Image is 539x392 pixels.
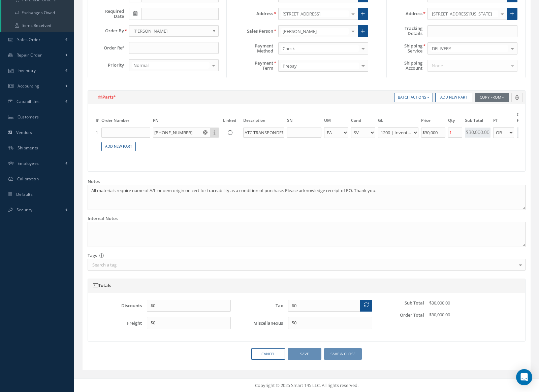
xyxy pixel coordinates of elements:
[236,321,283,326] label: Miscellaneous
[240,61,273,71] label: Payment Term
[515,111,539,126] th: Outright Price
[350,111,377,126] th: Cond
[377,111,420,126] th: GL
[91,262,117,269] span: Search a tag
[91,9,124,19] label: Required Date
[240,11,273,16] label: Address
[81,382,532,389] div: Copyright © 2025 Smart 145 LLC. All rights reserved.
[288,348,321,360] button: Save
[16,191,33,197] span: Defaults
[429,312,450,318] span: $30,000.00
[18,161,39,166] span: Employees
[132,62,210,69] span: Normal
[492,111,515,126] th: PT
[17,37,40,42] span: Sales Order
[447,111,464,126] th: Qty
[281,45,359,52] span: Check
[202,128,210,138] button: Reset
[17,99,40,104] span: Capabilities
[435,93,472,102] button: Add New Part
[18,114,39,120] span: Customers
[1,6,74,19] a: Exchanges Owed
[516,369,532,385] div: Open Intercom Messenger
[152,111,222,126] th: PN
[18,68,36,73] span: Inventory
[394,93,433,102] button: Batch Actions
[100,111,152,126] th: Order Number
[281,10,349,17] span: [STREET_ADDRESS]
[17,52,42,58] span: Repair Order
[18,83,39,89] span: Accounting
[389,61,423,71] label: Shipping Account
[324,348,362,360] button: Save & close
[17,207,32,213] span: Security
[91,45,124,50] label: Order Ref
[377,300,424,306] label: Sub Total
[101,142,136,151] a: Add New Part
[430,45,508,52] span: DELIVERY
[475,93,509,102] button: Copy From
[251,348,285,360] a: Cancel
[389,26,423,36] label: Tracking Details
[464,111,492,126] th: Sub Total
[430,10,498,17] span: [STREET_ADDRESS][US_STATE]
[88,216,118,221] label: Internal Notes
[16,130,32,135] span: Vendors
[203,130,208,135] svg: Reset
[223,128,241,137] span: This Part is not linked to a work order part or a sales order part
[281,28,349,35] span: [PERSON_NAME]
[88,179,100,184] label: Notes
[91,28,124,33] label: Order By
[95,321,142,326] label: Freight
[133,27,210,35] span: [PERSON_NAME]
[286,111,323,126] th: SN
[281,63,359,69] span: Prepay
[98,95,389,100] h5: Parts
[465,128,490,138] div: $30,000.00
[95,111,100,126] th: #
[389,11,423,16] label: Address
[240,29,273,34] label: Sales Person
[88,253,97,258] label: Tags
[17,176,39,182] span: Calibration
[18,145,38,151] span: Shipments
[93,283,520,288] h5: Totals
[389,43,423,54] label: Shipping Service
[236,303,283,308] label: Tax
[240,43,273,54] label: Payment Method
[242,111,286,126] th: Description
[429,300,450,306] span: $30,000.00
[1,19,74,32] a: Items Received
[95,127,100,139] td: 1
[420,111,447,126] th: Price
[394,93,526,102] div: Button group with nested dropdown
[323,111,350,126] th: UM
[222,111,242,126] th: Linked
[377,313,424,318] label: Order Total
[95,303,142,308] label: Discounts
[91,63,124,68] label: Priority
